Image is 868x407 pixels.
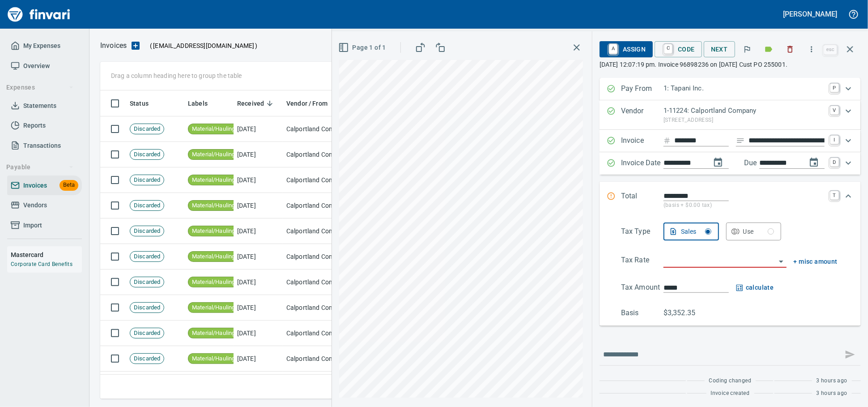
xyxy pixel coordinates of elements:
p: ( ) [145,41,258,50]
p: Invoice [621,135,664,147]
td: Calportland Company (1-11224) [283,270,372,295]
span: Discarded [130,329,164,338]
p: Invoices [100,40,127,51]
span: Material/Hauling [188,304,238,312]
span: Transactions [23,140,61,151]
span: Invoice created [711,389,750,398]
a: D [830,158,839,167]
p: Vendor [621,106,664,124]
span: Material/Hauling [188,355,238,363]
button: More [802,39,821,59]
span: Material/Hauling [188,176,238,184]
button: change date [707,152,729,173]
span: Code [662,42,695,57]
td: [DATE] [234,270,283,295]
span: Material/Hauling [188,329,238,338]
p: Due [744,158,787,168]
a: I [830,135,839,144]
span: 3 hours ago [817,377,847,386]
div: Sales [681,226,711,237]
span: Expenses [6,82,74,93]
p: 1: Tapani Inc. [664,83,825,94]
img: Finvari [5,4,72,25]
td: Calportland Company (1-11224) [283,167,372,193]
svg: Invoice number [664,135,671,146]
p: Tax Amount [621,282,664,293]
td: [DATE] [234,372,283,397]
td: [DATE] [234,218,283,244]
div: Expand [600,152,861,175]
a: P [830,83,839,92]
a: esc [824,45,837,55]
td: [DATE] [234,142,283,167]
span: Next [711,44,728,55]
td: [DATE] [234,295,283,321]
span: Discarded [130,176,164,184]
p: Tax Rate [621,255,664,268]
span: Statements [23,100,56,111]
span: Vendor / From [286,98,328,109]
span: [EMAIL_ADDRESS][DOMAIN_NAME] [152,41,255,50]
button: Labels [759,39,779,59]
div: Expand [600,100,861,130]
td: [DATE] [234,167,283,193]
button: Open [775,255,787,268]
td: [DATE] [234,244,283,270]
p: [DATE] 12:07:19 pm. Invoice 96898236 on [DATE] Cust PO 255001. [600,60,861,69]
span: Material/Hauling [188,125,238,133]
span: Material/Hauling [188,150,238,159]
span: Overview [23,60,50,72]
span: calculate [736,282,774,293]
span: Discarded [130,227,164,236]
span: Reports [23,120,46,131]
p: Drag a column heading here to group the table [111,71,242,80]
a: A [609,44,617,54]
span: Click to Sort [130,98,160,109]
span: Import [23,220,42,231]
span: Material/Hauling [188,278,238,287]
div: Use [743,226,774,237]
p: Pay From [621,83,664,95]
span: Material/Hauling [188,201,238,210]
span: Material/Hauling [188,253,238,261]
p: 1-11224: Calportland Company [664,106,825,116]
div: Expand [600,130,861,152]
svg: Invoice description [736,136,745,145]
div: Expand [600,219,861,326]
span: Click to Sort [237,98,276,109]
span: Discarded [130,278,164,287]
button: change due date [803,152,825,173]
span: Material/Hauling [188,227,238,236]
p: Tax Type [621,226,664,240]
td: Calportland Company (1-11224) [283,295,372,321]
p: (basis + $0.00 tax) [664,201,825,210]
td: Calportland Company (1-11224) [283,244,372,270]
p: Basis [621,308,664,318]
p: $3,352.35 [664,308,706,318]
div: Expand [600,182,861,219]
td: Calportland Company (1-11224) [283,142,372,167]
span: Page 1 of 1 [340,42,386,53]
td: Calportland Company (1-11224) [283,218,372,244]
div: Expand [600,78,861,100]
td: Calportland Company (1-11224) [283,346,372,372]
span: Invoices [23,180,47,191]
span: 3 hours ago [817,389,847,398]
span: Discarded [130,355,164,363]
a: Corporate Card Benefits [11,261,72,267]
span: Labels [188,98,208,109]
td: [DATE] [234,193,283,218]
button: Flag [737,39,757,59]
td: Calportland Company (1-11224) [283,372,372,397]
a: C [664,44,672,54]
span: Discarded [130,201,164,210]
span: Discarded [130,150,164,159]
span: Discarded [130,304,164,312]
button: Upload an Invoice [127,40,145,51]
td: Calportland Company (1-11224) [283,321,372,346]
p: Total [621,191,664,210]
span: My Expenses [23,40,60,51]
td: [DATE] [234,346,283,372]
button: Discard [780,39,800,59]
